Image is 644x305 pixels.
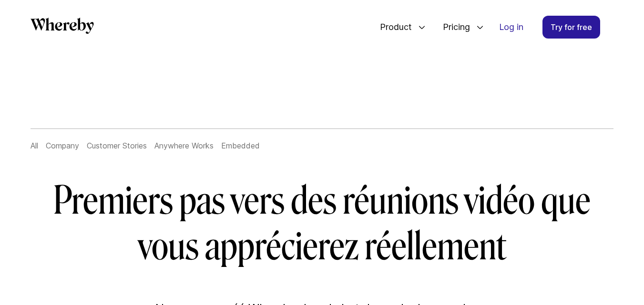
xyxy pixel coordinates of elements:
[154,141,214,150] a: Anywhere Works
[46,141,79,150] a: Company
[31,18,94,37] a: Whereby
[433,11,472,43] span: Pricing
[31,141,38,150] a: All
[221,141,260,150] a: Embedded
[370,11,414,43] span: Product
[87,141,147,150] a: Customer Stories
[31,18,94,34] svg: Whereby
[491,16,531,38] a: Log in
[542,16,600,39] a: Try for free
[48,178,597,269] h1: Premiers pas vers des réunions vidéo que vous apprécierez réellement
